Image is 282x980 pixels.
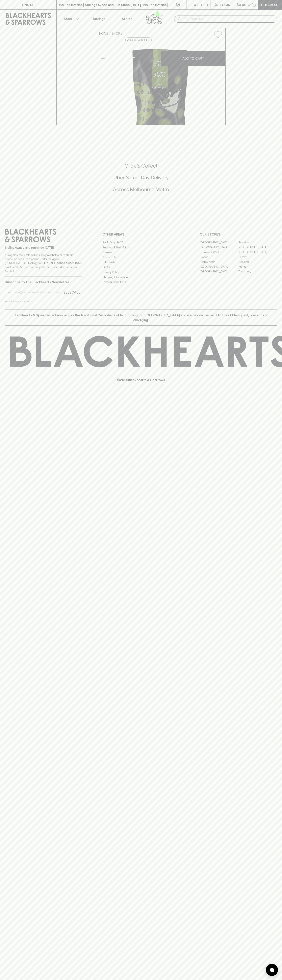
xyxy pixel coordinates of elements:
[63,290,80,295] p: SUBSCRIBE
[102,255,180,260] a: Contact Us
[113,10,141,28] a: Stores
[5,280,82,285] p: Subscribe to The Blackhearts Newsletter
[5,163,277,169] h5: Click & Collect
[200,259,238,264] a: Fitzroy North
[102,275,180,279] a: Shipping Information
[5,146,277,214] div: Call to action block
[161,51,225,66] button: ADD TO CART
[5,299,82,303] p: We will never spam you
[8,289,62,296] input: e.g. jane@blackheartsandsparrows.com.au
[111,32,120,35] a: SHOP
[44,261,81,265] strong: Liquor License #32064953
[102,245,180,250] a: Business & Bulk Gifting
[200,250,238,254] a: Brunswick West
[200,240,238,245] a: [GEOGRAPHIC_DATA]
[194,2,209,7] p: Wishlist
[238,240,277,245] a: Braddon
[102,280,180,285] a: Terms & Conditions
[5,186,277,193] h5: Across Melbourne Metro
[64,16,72,21] p: Shop
[200,269,238,274] a: [GEOGRAPHIC_DATA]
[102,250,180,255] a: Careers
[238,254,277,259] a: Fitzroy
[238,250,277,254] a: [GEOGRAPHIC_DATA]
[200,245,238,250] a: [GEOGRAPHIC_DATA]
[102,270,180,275] a: Privacy Policy
[238,245,277,250] a: [GEOGRAPHIC_DATA]
[212,29,224,40] button: Add to wishlist
[125,38,152,42] button: Add to wishlist
[237,2,246,7] p: $0.00
[5,246,82,250] p: Sibling owned and run since [DATE]
[5,174,277,181] h5: Uber Same-Day Delivery
[200,254,238,259] a: Elwood
[85,10,113,28] a: Tastings
[200,232,277,237] p: OUR STORES
[62,288,82,297] button: SUBSCRIBE
[261,2,279,7] p: Checkout
[253,4,255,6] p: 0
[5,253,82,273] p: It is against the law to sell or supply alcohol to, or to obtain alcohol on behalf of a person un...
[184,16,274,22] input: Try "Pinot noir"
[8,313,274,322] p: Blackhearts & Sparrows acknowledges the traditional Custodians of land throughout [GEOGRAPHIC_DAT...
[92,16,105,21] p: Tastings
[102,240,180,245] a: Bottle Drop FAQ's
[238,264,277,269] a: Prahran
[102,232,180,237] p: OTHER AREAS
[22,2,34,7] p: FIND US
[99,32,108,35] a: HOME
[238,259,277,264] a: Geelong
[102,260,180,265] a: Gift Cards
[57,10,85,28] button: Shop
[270,968,274,972] img: bubble-icon
[238,269,277,274] a: Thornbury
[200,264,238,269] a: [GEOGRAPHIC_DATA]
[96,41,225,125] img: 25865.png
[102,265,180,270] a: FAQ's
[182,56,204,61] p: ADD TO CART
[220,2,230,7] p: Login
[122,16,132,21] p: Stores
